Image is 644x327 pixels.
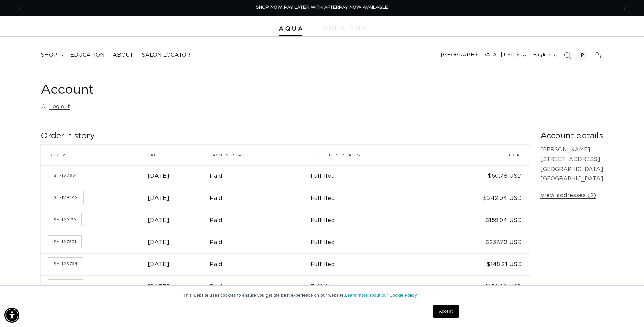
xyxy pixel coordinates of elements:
[41,131,530,141] h2: Order history
[540,145,603,184] p: [PERSON_NAME] [STREET_ADDRESS] [GEOGRAPHIC_DATA] [GEOGRAPHIC_DATA]
[137,48,195,63] a: Salon Locator
[210,231,310,253] td: Paid
[148,173,170,179] time: [DATE]
[431,187,530,209] td: $242.04 USD
[48,169,84,182] a: Order number SH-130934
[148,262,170,267] time: [DATE]
[311,187,431,209] td: Fulfilled
[540,191,596,201] a: View addresses (2)
[311,231,431,253] td: Fulfilled
[148,218,170,223] time: [DATE]
[431,165,530,187] td: $60.78 USD
[41,52,57,59] span: shop
[210,145,310,165] th: Payment status
[41,145,148,165] th: Order
[12,2,27,15] button: Previous announcement
[560,48,575,63] summary: Search
[48,191,83,204] a: Order number SH-129449
[210,165,310,187] td: Paid
[184,292,461,298] p: This website uses cookies to ensure you get the best experience on our website.
[210,187,310,209] td: Paid
[41,102,70,112] a: Log out
[279,26,302,31] img: Aqua Hair Extensions
[345,293,418,298] a: Learn more about our Cookie Policy.
[431,145,530,165] th: Total
[431,275,530,297] td: $170.60 USD
[113,52,133,59] span: About
[431,231,530,253] td: $237.79 USD
[210,253,310,275] td: Paid
[311,253,431,275] td: Fulfilled
[540,131,603,141] h2: Account details
[533,52,551,59] span: English
[48,213,81,226] a: Order number SH-129179
[148,240,170,245] time: [DATE]
[48,280,83,292] a: Order number SH-125666
[529,49,560,62] button: English
[210,209,310,231] td: Paid
[311,145,431,165] th: Fulfillment status
[109,48,137,63] a: About
[37,48,66,63] summary: shop
[48,258,83,270] a: Order number SH-126764
[431,209,530,231] td: $159.94 USD
[210,275,310,297] td: Paid
[48,236,81,248] a: Order number SH-127831
[66,48,109,63] a: Education
[311,209,431,231] td: Fulfilled
[311,275,431,297] td: Fulfilled
[4,308,19,323] div: Accessibility Menu
[437,49,529,62] button: [GEOGRAPHIC_DATA] | USD $
[441,52,520,59] span: [GEOGRAPHIC_DATA] | USD $
[311,165,431,187] td: Fulfilled
[148,284,170,289] time: [DATE]
[323,26,366,30] img: aqualyna.com
[148,195,170,201] time: [DATE]
[41,82,603,99] h1: Account
[70,52,105,59] span: Education
[431,253,530,275] td: $148.21 USD
[148,145,210,165] th: Date
[433,305,458,318] a: Accept
[142,52,190,59] span: Salon Locator
[256,5,388,10] span: SHOP NOW. PAY LATER WITH AFTERPAY NOW AVAILABLE
[617,2,632,15] button: Next announcement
